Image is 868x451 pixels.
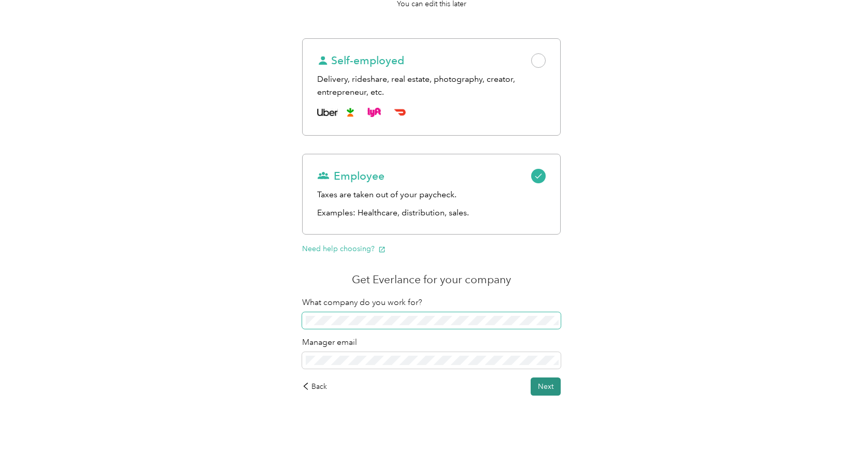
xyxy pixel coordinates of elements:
div: Back [302,381,327,392]
iframe: Everlance-gr Chat Button Frame [810,393,868,451]
button: Next [531,377,561,396]
div: Delivery, rideshare, real estate, photography, creator, entrepreneur, etc. [317,73,546,98]
span: Manager email [302,337,357,347]
span: Self-employed [317,53,404,68]
p: Get Everlance for your company [302,272,561,287]
span: What company do you work for? [302,297,422,308]
p: Examples: Healthcare, distribution, sales. [317,207,546,220]
button: Need help choosing? [302,243,386,254]
span: Employee [317,169,385,183]
div: Taxes are taken out of your paycheck. [317,188,546,201]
